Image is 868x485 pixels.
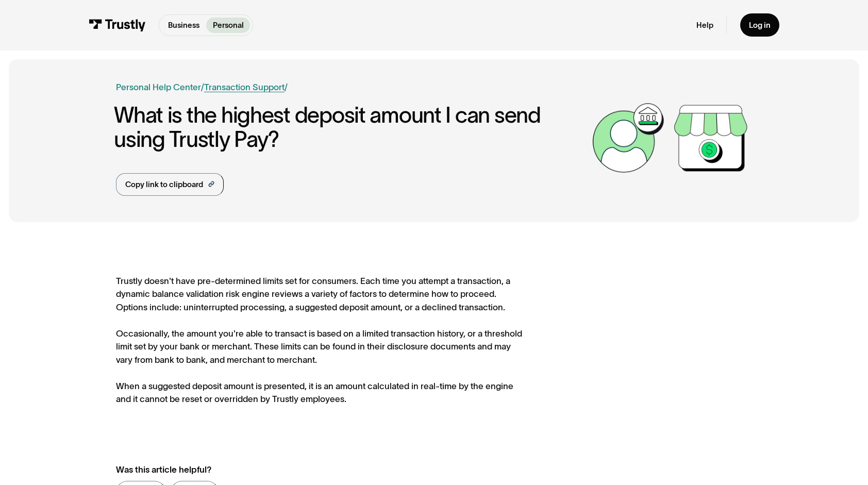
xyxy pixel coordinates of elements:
[696,20,713,30] a: Help
[740,13,779,37] a: Log in
[116,463,502,477] div: Was this article helpful?
[125,179,203,190] div: Copy link to clipboard
[213,20,244,31] p: Personal
[206,18,251,34] a: Personal
[161,18,206,34] a: Business
[168,20,199,31] p: Business
[116,173,224,195] a: Copy link to clipboard
[114,103,587,152] h1: What is the highest deposit amount I can send using Trustly Pay?
[116,81,201,94] a: Personal Help Center
[201,81,204,94] div: /
[285,81,288,94] div: /
[89,19,146,31] img: Trustly Logo
[749,20,771,30] div: Log in
[204,82,285,92] a: Transaction Support
[116,275,525,406] div: Trustly doesn't have pre-determined limits set for consumers. Each time you attempt a transaction...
